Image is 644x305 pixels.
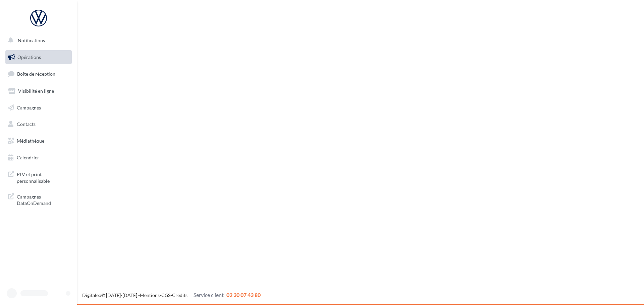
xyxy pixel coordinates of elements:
a: Crédits [172,292,187,298]
a: Campagnes [4,101,73,115]
button: Notifications [4,33,70,48]
span: Notifications [18,37,45,43]
a: Calendrier [4,151,73,165]
span: Calendrier [17,155,39,160]
a: Digitaleo [82,292,101,298]
a: Campagnes DataOnDemand [4,189,73,209]
a: Mentions [140,292,160,298]
a: Contacts [4,117,73,131]
span: Campagnes [17,104,41,110]
a: PLV et print personnalisable [4,167,73,187]
a: Visibilité en ligne [4,84,73,98]
span: Campagnes DataOnDemand [17,192,69,207]
span: Contacts [17,121,36,127]
span: Boîte de réception [17,71,55,77]
span: 02 30 07 43 80 [226,292,261,298]
span: Service client [194,292,224,298]
span: PLV et print personnalisable [17,170,69,184]
a: Médiathèque [4,134,73,148]
a: CGS [161,292,170,298]
span: © [DATE]-[DATE] - - - [82,292,261,298]
a: Boîte de réception [4,67,73,81]
span: Visibilité en ligne [18,88,54,94]
a: Opérations [4,50,73,64]
span: Opérations [17,54,41,60]
span: Médiathèque [17,138,44,144]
